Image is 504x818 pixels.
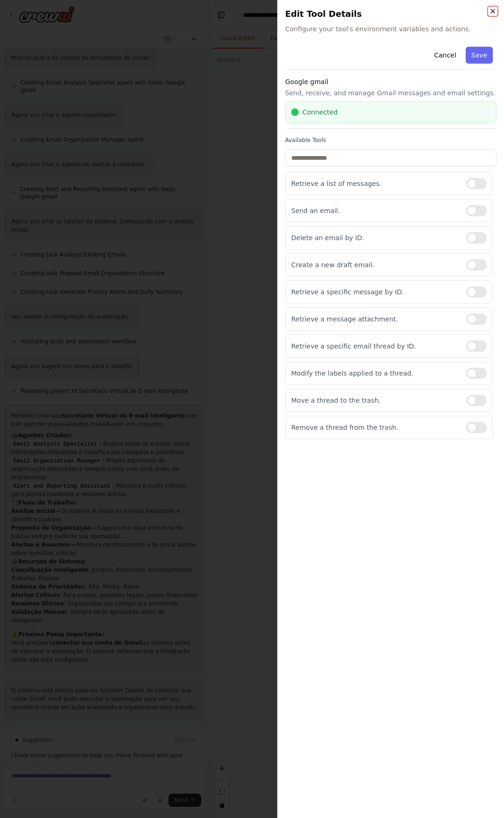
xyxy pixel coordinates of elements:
[285,7,497,21] h2: Edit Tool Details
[291,179,459,188] p: Retrieve a list of messages.
[291,423,459,432] p: Remove a thread from the trash.
[291,396,459,405] p: Move a thread to the trash.
[291,341,459,351] p: Retrieve a specific email thread by ID.
[291,287,459,297] p: Retrieve a specific message by ID.
[428,47,462,64] button: Cancel
[285,24,497,34] span: Configure your tool's environment variables and actions.
[285,136,497,144] label: Available Tools
[285,88,497,98] p: Send, receive, and manage Gmail messages and email settings.
[291,314,459,324] p: Retrieve a message attachment.
[466,47,493,64] button: Save
[291,233,459,242] p: Delete an email by ID.
[291,260,459,270] p: Create a new draft email.
[291,369,459,378] p: Modify the labels applied to a thread.
[291,206,459,215] p: Send an email.
[285,77,497,86] h3: Google gmail
[302,107,337,117] span: Connected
